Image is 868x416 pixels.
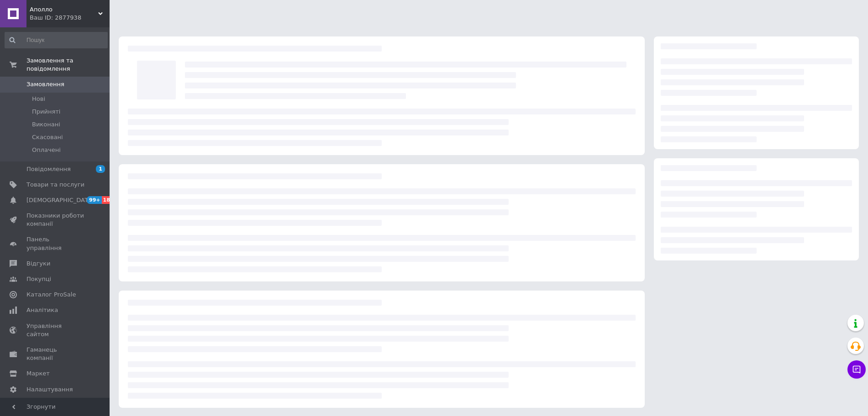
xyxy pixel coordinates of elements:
span: 18 [102,196,112,204]
span: Нові [32,95,45,103]
span: Каталог ProSale [26,291,76,299]
span: Скасовані [32,133,63,141]
span: Налаштування [26,385,73,394]
span: Товари та послуги [26,181,84,189]
span: Оплачені [32,146,61,154]
span: Панель управління [26,235,84,252]
span: Повідомлення [26,165,71,173]
span: Покупці [26,275,51,283]
span: Аналітика [26,306,58,314]
span: Відгуки [26,260,50,268]
input: Пошук [5,32,108,48]
span: 99+ [87,196,102,204]
span: Замовлення [26,80,64,88]
div: Ваш ID: 2877938 [30,14,110,22]
span: [DEMOGRAPHIC_DATA] [26,196,94,204]
button: Чат з покупцем [847,360,866,379]
span: Управління сайтом [26,322,84,338]
span: Прийняті [32,108,60,116]
span: Замовлення та повідомлення [26,57,110,73]
span: 1 [96,165,105,173]
span: Показники роботи компанії [26,212,84,228]
span: Виконані [32,120,60,129]
span: Гаманець компанії [26,346,84,362]
span: Аполло [30,5,98,14]
span: Маркет [26,369,50,378]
